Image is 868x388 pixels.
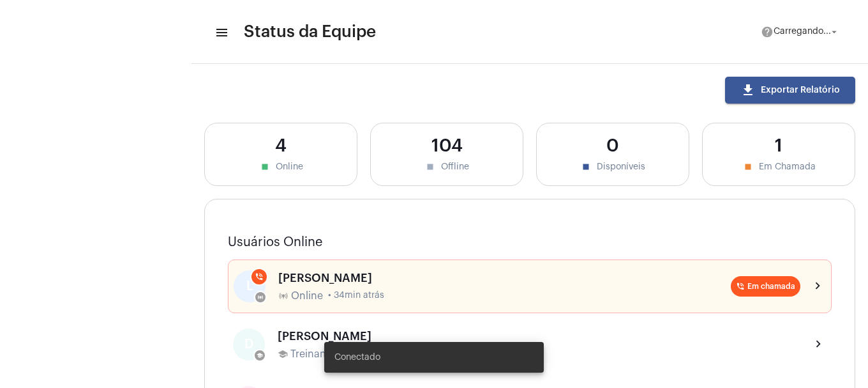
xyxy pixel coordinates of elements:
mat-icon: stop [742,161,754,173]
div: 4 [218,136,344,156]
button: Carregando... [753,19,848,45]
mat-icon: chevron_right [811,337,827,352]
div: 0 [550,136,676,156]
mat-icon: school [257,352,263,359]
div: Offline [384,161,510,173]
span: Exportar Relatório [740,86,840,95]
span: Status da Equipe [244,22,376,42]
div: [PERSON_NAME] [278,330,801,343]
button: Exportar Relatório [725,77,855,104]
mat-icon: download [740,82,756,98]
mat-icon: stop [580,161,592,173]
mat-icon: stop [259,161,271,173]
mat-icon: help [761,26,774,38]
mat-chip: Em chamada [731,276,800,297]
mat-icon: online_prediction [257,294,264,300]
div: L [234,270,266,302]
div: [PERSON_NAME] [278,272,731,284]
h3: Usuários Online [228,235,832,249]
mat-icon: sidenav icon [214,25,227,40]
div: Online [218,161,344,173]
span: Conectado [334,351,380,364]
mat-icon: online_prediction [278,291,288,301]
div: 104 [384,136,510,156]
mat-icon: phone_in_talk [736,282,745,291]
div: D [233,329,265,361]
mat-icon: school [278,349,288,359]
div: Em Chamada [715,161,842,173]
div: 1 [715,136,842,156]
span: Online [291,290,323,302]
span: Carregando... [774,27,831,36]
span: Treinamento [290,348,352,360]
span: • 34min atrás [328,291,384,300]
mat-icon: arrow_drop_down [828,26,840,38]
mat-icon: stop [424,161,436,173]
mat-icon: chevron_right [811,279,826,294]
mat-icon: phone_in_talk [255,272,264,281]
div: Disponíveis [550,161,676,173]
